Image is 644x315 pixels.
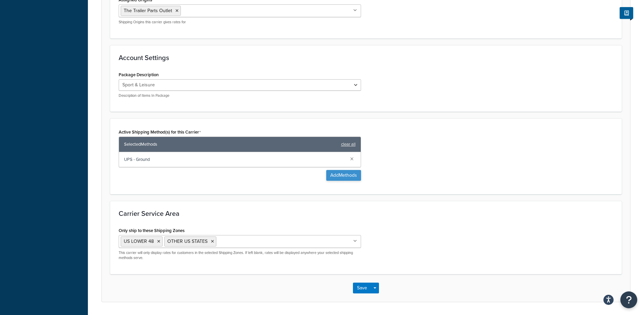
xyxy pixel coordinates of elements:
[620,7,633,19] button: Show Help Docs
[167,238,208,245] span: OTHER US STATES
[124,155,345,164] span: UPS - Ground
[353,283,371,293] button: Save
[341,140,356,149] a: clear all
[119,250,361,261] p: This carrier will only display rates for customers in the selected Shipping Zones. If left blank,...
[620,291,637,308] button: Open Resource Center
[119,54,613,61] h3: Account Settings
[119,72,159,77] label: Package Description
[124,238,154,245] span: US LOWER 48
[119,20,361,25] p: Shipping Origins this carrier gives rates for
[119,130,201,135] label: Active Shipping Method(s) for this Carrier
[326,170,361,181] button: AddMethods
[119,210,613,217] h3: Carrier Service Area
[124,7,172,14] span: The Trailer Parts Outlet
[124,140,338,149] span: Selected Methods
[119,228,185,233] label: Only ship to these Shipping Zones
[119,93,361,98] p: Description of Items In Package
